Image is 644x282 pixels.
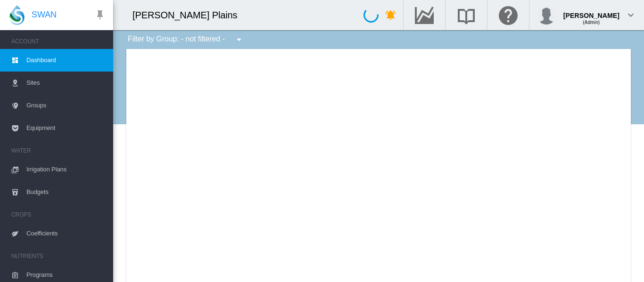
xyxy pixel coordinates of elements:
md-icon: icon-bell-ring [385,9,396,21]
span: Budgets [26,181,106,203]
div: Filter by Group: - not filtered - [121,30,251,49]
img: SWAN-Landscape-Logo-Colour-drop.png [9,5,25,25]
div: [PERSON_NAME] [563,7,619,16]
span: ACCOUNT [11,34,106,49]
md-icon: Go to the Data Hub [413,9,436,21]
button: icon-bell-ring [381,6,400,24]
span: Irrigation Plans [26,158,106,181]
span: Equipment [26,117,106,139]
span: NUTRIENTS [11,249,106,264]
md-icon: icon-pin [94,9,106,21]
md-icon: Search the knowledge base [455,9,478,21]
span: Coefficients [26,222,106,245]
span: Sites [26,72,106,94]
span: Groups [26,94,106,117]
span: SWAN [32,9,57,21]
div: [PERSON_NAME] Plains [132,8,246,22]
span: CROPS [11,207,106,222]
md-icon: Click here for help [497,9,520,21]
span: (Admin) [583,20,600,25]
span: Dashboard [26,49,106,72]
md-icon: icon-menu-down [233,34,245,45]
span: WATER [11,143,106,158]
img: profile.jpg [537,6,556,24]
button: icon-menu-down [230,30,248,49]
md-icon: icon-chevron-down [625,9,636,21]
